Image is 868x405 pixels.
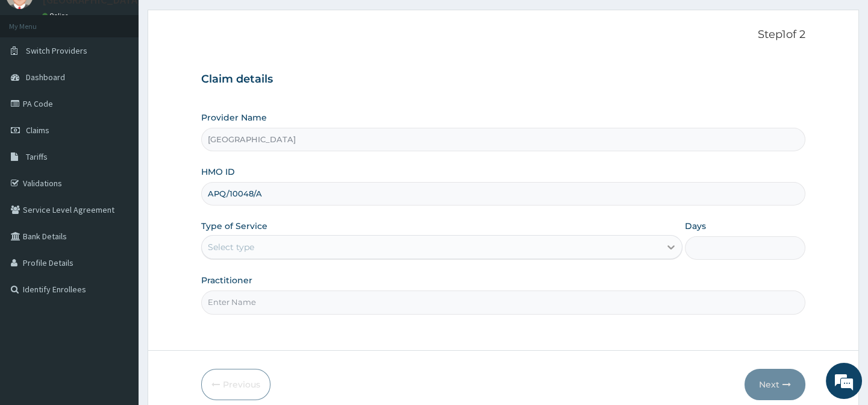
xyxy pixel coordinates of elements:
[26,72,65,83] span: Dashboard
[201,220,267,232] label: Type of Service
[26,151,48,162] span: Tariffs
[201,111,267,124] label: Provider Name
[70,124,166,246] span: We're online!
[42,11,71,20] a: Online
[201,166,235,178] label: HMO ID
[208,241,254,253] div: Select type
[201,28,805,42] p: Step 1 of 2
[201,182,805,206] input: Enter HMO ID
[201,73,805,86] h3: Claim details
[6,274,229,316] textarea: Type your message and hit 'Enter'
[201,369,270,400] button: Previous
[201,274,252,286] label: Practitioner
[26,125,49,136] span: Claims
[201,290,805,314] input: Enter Name
[685,220,706,232] label: Days
[63,67,202,83] div: Chat with us now
[26,45,87,56] span: Switch Providers
[198,6,226,35] div: Minimize live chat window
[745,369,805,400] button: Next
[22,60,49,90] img: d_794563401_company_1708531726252_794563401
